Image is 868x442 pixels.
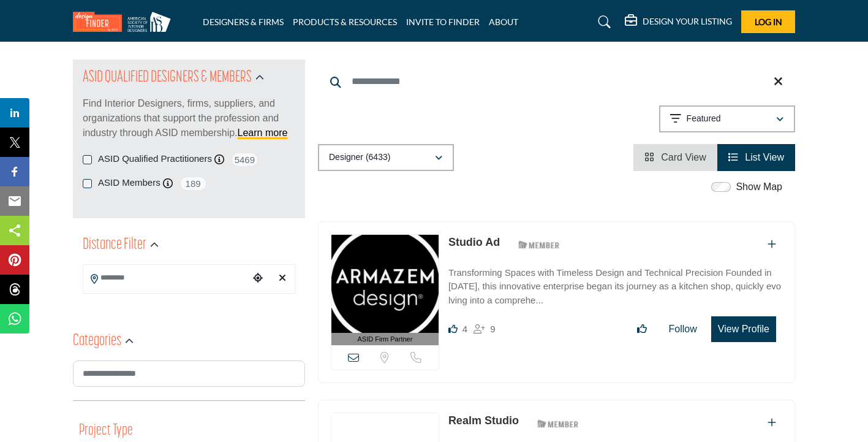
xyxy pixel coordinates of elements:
a: ABOUT [489,17,518,27]
img: Studio Ad [331,235,439,333]
a: Transforming Spaces with Timeless Design and Technical Precision Founded in [DATE], this innovati... [448,259,782,308]
span: 9 [490,324,495,334]
input: Search Category [73,360,305,387]
i: Likes [448,324,458,333]
h2: Distance Filter [83,234,146,256]
button: Featured [659,105,795,132]
p: Featured [687,113,721,125]
input: Search Location [83,266,249,290]
input: ASID Members checkbox [83,179,92,188]
img: Site Logo [73,12,177,32]
h5: DESIGN YOUR LISTING [643,16,732,27]
p: Studio Ad [448,234,500,251]
h2: Categories [73,330,121,352]
button: Like listing [629,317,655,341]
label: Show Map [736,180,782,194]
button: View Profile [711,316,776,342]
label: ASID Qualified Practitioners [98,152,212,166]
span: 189 [179,176,207,191]
a: Search [586,12,619,32]
input: Search Keyword [318,67,795,96]
a: ASID Firm Partner [331,235,439,346]
input: ASID Qualified Practitioners checkbox [83,155,92,164]
a: Studio Ad [448,236,500,248]
span: List View [745,152,784,162]
span: Log In [755,17,782,27]
div: Clear search location [273,265,292,292]
a: PRODUCTS & RESOURCES [293,17,397,27]
a: INVITE TO FINDER [406,17,480,27]
span: ASID Firm Partner [358,334,413,345]
a: View List [728,152,784,162]
div: Choose your current location [249,265,267,292]
span: Card View [661,152,706,162]
img: ASID Members Badge Icon [511,237,567,253]
button: Log In [741,10,795,33]
li: List View [717,144,795,171]
span: 4 [462,324,467,334]
label: ASID Members [98,176,160,190]
button: Designer (6433) [318,144,454,171]
a: DESIGNERS & FIRMS [203,17,284,27]
a: View Card [644,152,706,162]
span: 5469 [231,152,259,167]
h2: ASID QUALIFIED DESIGNERS & MEMBERS [83,67,252,89]
a: Learn more [238,128,288,138]
p: Find Interior Designers, firms, suppliers, and organizations that support the profession and indu... [83,96,295,140]
img: ASID Members Badge Icon [530,416,586,431]
div: DESIGN YOUR LISTING [625,15,732,29]
p: Realm Studio [448,413,519,429]
a: Add To List [768,417,776,428]
button: Follow [661,317,705,341]
p: Transforming Spaces with Timeless Design and Technical Precision Founded in [DATE], this innovati... [448,266,782,308]
li: Card View [633,144,717,171]
div: Followers [474,322,495,337]
a: Add To List [768,239,776,250]
a: Realm Studio [448,414,519,427]
p: Designer (6433) [329,151,390,164]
